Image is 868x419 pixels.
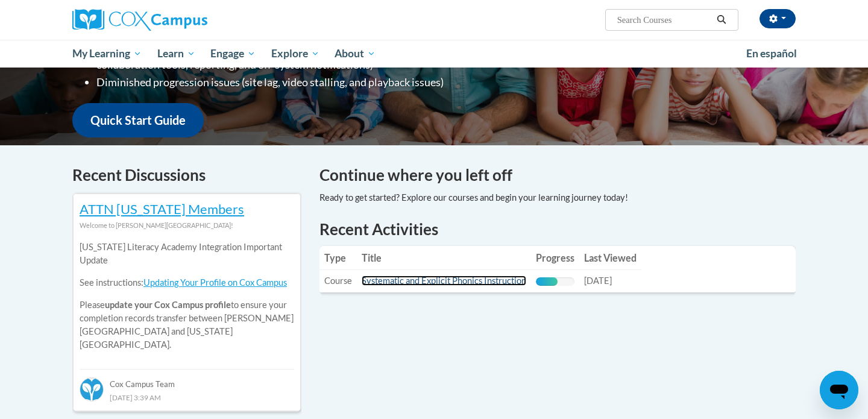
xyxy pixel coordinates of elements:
th: Title [357,246,531,270]
a: About [327,40,384,68]
span: Explore [271,46,319,61]
a: Quick Start Guide [72,103,204,137]
li: Diminished progression issues (site lag, video stalling, and playback issues) [96,74,509,91]
a: Engage [203,40,263,68]
div: [DATE] 3:39 AM [80,391,294,404]
iframe: Button to launch messaging window [820,371,858,409]
a: ATTN [US_STATE] Members [80,201,244,217]
th: Progress [531,246,579,270]
h4: Recent Discussions [72,163,301,187]
span: About [335,46,376,61]
th: Last Viewed [579,246,641,270]
div: Cox Campus Team [80,369,294,391]
a: Cox Campus [72,9,301,31]
button: Account Settings [759,9,796,28]
a: En español [738,41,805,66]
div: Welcome to [PERSON_NAME][GEOGRAPHIC_DATA]! [80,219,294,232]
span: [DATE] [584,276,612,286]
span: En español [746,47,797,60]
a: Explore [263,40,327,68]
img: Cox Campus Team [80,377,104,402]
th: Type [319,246,357,270]
p: [US_STATE] Literacy Academy Integration Important Update [80,241,294,267]
span: Course [324,276,352,286]
img: Cox Campus [72,9,207,31]
div: Please to ensure your completion records transfer between [PERSON_NAME][GEOGRAPHIC_DATA] and [US_... [80,232,294,361]
a: Learn [149,40,203,68]
a: My Learning [64,40,149,68]
span: My Learning [72,46,142,61]
h4: Continue where you left off [319,163,796,187]
a: Systematic and Explicit Phonics Instruction [362,276,526,286]
span: Engage [210,46,256,61]
b: update your Cox Campus profile [105,300,231,310]
span: Learn [157,46,195,61]
div: Progress, % [536,277,558,286]
input: Search Courses [616,13,712,27]
p: See instructions: [80,276,294,289]
div: Main menu [54,40,814,68]
a: Updating Your Profile on Cox Campus [143,277,287,288]
button: Search [712,13,731,27]
h1: Recent Activities [319,218,796,240]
